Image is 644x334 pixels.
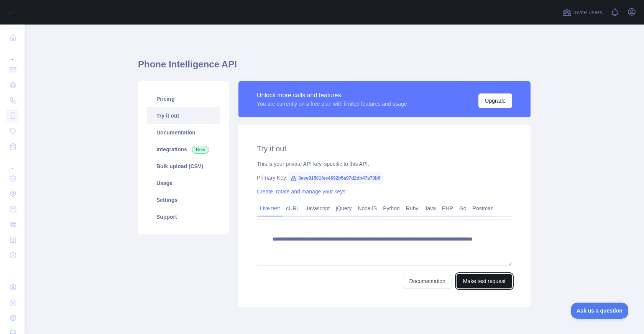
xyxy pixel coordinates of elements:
[403,274,452,288] a: Documentation
[287,172,383,184] span: 3eee91581fee4692b5a97d2db47a73b6
[257,174,512,182] div: Primary Key:
[6,46,18,61] div: ...
[147,141,220,158] a: Integrations New
[147,175,220,192] a: Usage
[257,188,345,195] a: Create, rotate and manage your keys
[138,58,531,77] h1: Phone Intelligence API
[283,202,302,214] a: cURL
[561,6,604,18] button: Invite users
[571,303,629,319] iframe: Toggle Customer Support
[573,8,603,17] span: Invite users
[302,202,333,214] a: Javascript
[147,124,220,141] a: Documentation
[6,155,18,170] div: ...
[147,158,220,175] a: Bulk upload (CSV)
[257,100,407,108] div: You are currently on a free plan with limited features and usage
[403,202,422,214] a: Ruby
[333,202,355,214] a: jQuery
[478,93,512,108] button: Upgrade
[257,202,283,214] a: Live test
[380,202,403,214] a: Python
[422,202,439,214] a: Java
[257,143,512,154] h2: Try it out
[147,192,220,208] a: Settings
[147,107,220,124] a: Try it out
[6,264,18,279] div: ...
[439,202,456,214] a: PHP
[257,160,512,168] div: This is your private API key, specific to this API.
[457,274,512,288] button: Make test request
[456,202,470,214] a: Go
[470,202,497,214] a: Postman
[257,91,407,100] div: Unlock more calls and features
[147,90,220,107] a: Pricing
[147,208,220,225] a: Support
[192,146,209,154] span: New
[355,202,380,214] a: NodeJS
